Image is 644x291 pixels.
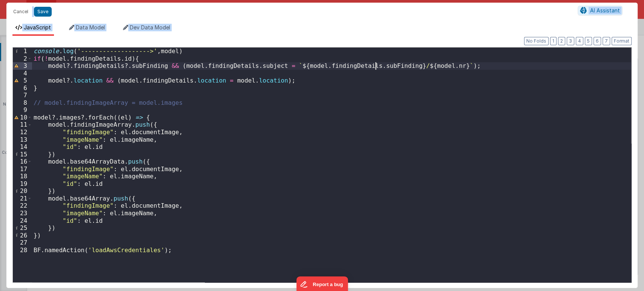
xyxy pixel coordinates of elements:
div: 3 [13,62,32,70]
div: 20 [13,187,32,195]
div: 23 [13,210,32,217]
button: No Folds [524,37,549,45]
div: 10 [13,114,32,121]
span: Data Model [76,24,105,31]
div: 22 [13,202,32,210]
button: 1 [550,37,556,45]
span: Dev Data Model [130,24,170,31]
div: 8 [13,99,32,107]
div: 21 [13,195,32,202]
div: 2 [13,55,32,63]
div: 26 [13,232,32,239]
div: 18 [13,173,32,180]
div: 19 [13,180,32,188]
div: 17 [13,165,32,173]
div: 28 [13,247,32,254]
button: 7 [603,37,610,45]
div: 16 [13,158,32,165]
div: 15 [13,151,32,158]
div: 4 [13,70,32,77]
div: 7 [13,92,32,99]
button: 6 [593,37,601,45]
div: 1 [13,47,32,55]
button: 3 [567,37,574,45]
span: AI Assistant [590,7,620,14]
button: 4 [576,37,583,45]
div: 27 [13,239,32,247]
button: Save [34,7,52,17]
button: Format [612,37,632,45]
button: AI Assistant [578,6,622,15]
div: 6 [13,84,32,92]
div: 5 [13,77,32,84]
button: 2 [558,37,565,45]
div: 14 [13,143,32,151]
div: 12 [13,129,32,136]
button: 5 [585,37,592,45]
div: 25 [13,224,32,232]
div: 13 [13,136,32,144]
div: 24 [13,217,32,225]
div: 11 [13,121,32,129]
button: Cancel [9,6,32,17]
span: JavaScript [24,24,51,31]
div: 9 [13,106,32,114]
